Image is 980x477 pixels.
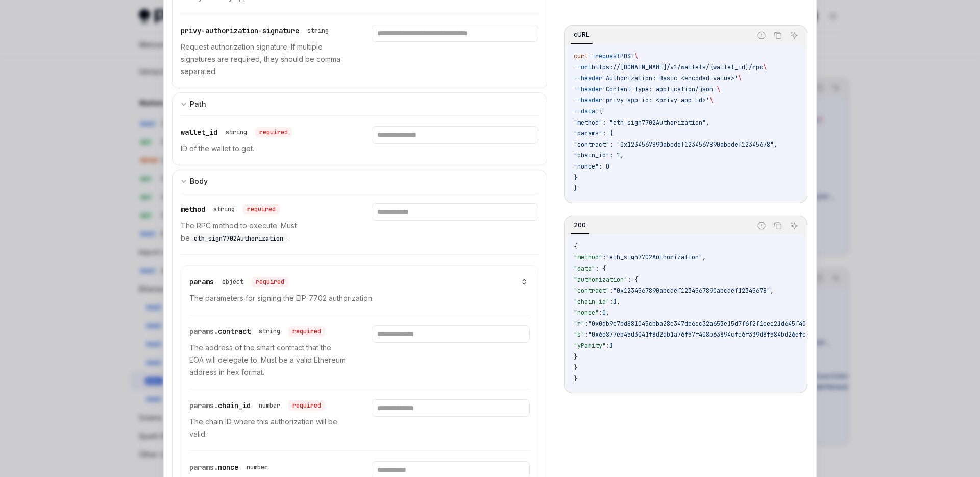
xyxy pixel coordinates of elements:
span: contract [218,327,251,336]
span: , [617,298,620,306]
button: Ask AI [788,29,801,42]
span: : [584,320,588,328]
span: 'Content-Type: application/json' [602,85,717,93]
span: } [574,353,577,361]
span: wallet_id [181,128,217,137]
span: 1 [613,298,617,306]
span: "contract" [574,287,609,295]
span: curl [574,52,588,60]
div: 200 [571,219,589,231]
span: --data [574,107,595,115]
span: 'privy-app-id: <privy-app-id>' [602,96,709,104]
span: "0x1234567890abcdef1234567890abcdef12345678" [613,287,770,295]
div: method [181,203,280,216]
span: "s" [574,330,584,339]
span: \ [717,85,720,93]
p: ID of the wallet to get. [181,142,347,155]
span: , [702,253,706,261]
div: params.contract [189,325,325,338]
p: The parameters for signing the EIP-7702 authorization. [189,292,530,304]
span: --header [574,96,602,104]
button: expand input section [172,92,547,115]
div: required [288,326,325,337]
p: The chain ID where this authorization will be valid. [189,416,347,440]
button: Copy the contents from the code block [771,29,785,42]
span: } [574,364,577,372]
span: \ [634,52,638,60]
span: \ [709,96,713,104]
span: "yParity" [574,342,606,350]
span: "eth_sign7702Authorization" [606,253,702,261]
span: }' [574,184,581,193]
span: --request [588,52,620,60]
span: "method" [574,253,602,261]
span: method [181,205,205,214]
span: chain_id [218,401,251,410]
span: : [609,287,613,295]
span: "method": "eth_sign7702Authorization", [574,118,709,127]
div: required [252,277,288,287]
span: 0 [602,308,606,317]
span: nonce [218,463,238,472]
span: 1 [609,342,613,350]
div: params.chain_id [189,399,325,412]
p: The RPC method to execute. Must be . [181,220,347,244]
button: Copy the contents from the code block [771,219,785,232]
div: required [255,127,292,137]
div: required [243,204,280,214]
span: "nonce" [574,308,599,317]
div: Body [190,175,208,187]
span: : [599,308,602,317]
span: "data" [574,265,595,273]
span: "chain_id": 1, [574,151,624,159]
span: '{ [595,107,602,115]
div: Path [190,98,206,110]
button: Ask AI [788,219,801,232]
span: 'Authorization: Basic <encoded-value>' [602,74,738,82]
span: "authorization" [574,276,627,284]
span: { [574,243,577,251]
div: cURL [571,29,593,41]
span: "contract": "0x1234567890abcdef1234567890abcdef12345678", [574,140,777,149]
button: Report incorrect code [755,219,768,232]
span: , [606,308,609,317]
span: , [770,287,774,295]
span: privy-authorization-signature [181,26,299,35]
span: } [574,375,577,383]
button: Report incorrect code [755,29,768,42]
span: } [574,174,577,182]
span: : [584,330,588,339]
span: : [609,298,613,306]
p: Request authorization signature. If multiple signatures are required, they should be comma separa... [181,41,347,78]
span: "nonce": 0 [574,162,609,171]
span: "r" [574,320,584,328]
span: "chain_id" [574,298,609,306]
span: --url [574,63,592,71]
span: "params": { [574,129,613,137]
span: : [606,342,609,350]
span: POST [620,52,634,60]
span: : { [595,265,606,273]
span: --header [574,85,602,93]
span: params [189,277,214,287]
span: \ [738,74,742,82]
div: required [288,400,325,411]
span: eth_sign7702Authorization [194,234,283,243]
div: params [189,276,288,288]
span: params. [189,401,218,410]
span: https://[DOMAIN_NAME]/v1/wallets/{wallet_id}/rpc [592,63,763,71]
span: "0x6e877eb45d3041f8d2ab1a76f57f408b63894cfc6f339d8f584bd26efceae308" [588,330,831,339]
button: expand input section [172,170,547,193]
span: --header [574,74,602,82]
span: : { [627,276,638,284]
div: privy-authorization-signature [181,25,333,37]
span: : [602,253,606,261]
span: params. [189,327,218,336]
div: params.nonce [189,461,272,473]
p: The address of the smart contract that the EOA will delegate to. Must be a valid Ethereum address... [189,342,347,378]
span: \ [763,63,767,71]
span: params. [189,463,218,472]
div: wallet_id [181,126,292,138]
span: "0x0db9c7bd881045cbba28c347de6cc32a653e15d7f6f2f1cec21d645f402a6419" [588,320,831,328]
